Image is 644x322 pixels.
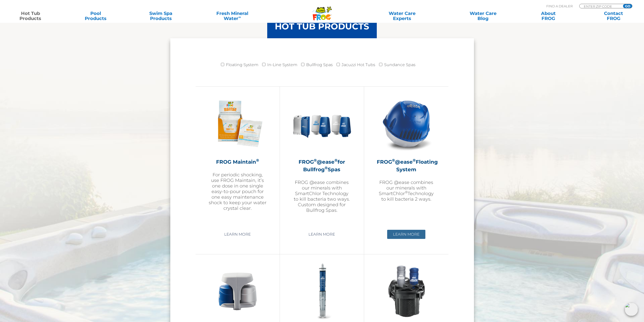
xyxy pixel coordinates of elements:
label: Sundance Spas [384,60,416,70]
label: Bullfrog Spas [306,60,333,70]
p: FROG @ease combines our minerals with SmartChlor Technology to kill bacteria 2 ways. [377,180,436,202]
a: Water CareBlog [458,11,508,21]
img: hot-tub-product-atease-system-300x300.png [377,94,436,153]
a: FROG Maintain®For periodic shocking, use FROG Maintain, it’s one dose in one single easy-to-pour ... [208,94,267,226]
a: PoolProducts [70,11,121,21]
sup: ® [405,190,408,194]
h2: FROG @ease Floating System [377,158,436,173]
a: Fresh MineralWater∞ [201,11,264,21]
a: Learn More [303,230,341,239]
label: In-Line System [267,60,297,70]
a: FROG®@ease®for Bullfrog®SpasFROG @ease combines our minerals with SmartChlor Technology to kill b... [293,94,351,226]
img: Frog_Maintain_Hero-2-v2-300x300.png [208,94,267,153]
label: Jacuzzi Hot Tubs [342,60,375,70]
img: openIcon [625,303,638,316]
img: inline-system-300x300.png [293,262,351,321]
p: FROG @ease combines our minerals with SmartChlor Technology to kill bacteria two ways. Custom des... [293,180,351,213]
p: Find A Dealer [546,4,573,8]
label: Floating System [226,60,258,70]
a: FROG®@ease®Floating SystemFROG @ease combines our minerals with SmartChlor®Technology to kill bac... [377,94,436,226]
h2: FROG Maintain [208,158,267,166]
h2: FROG @ease for Bullfrog Spas [293,158,351,173]
sup: ® [413,158,416,163]
sup: ® [325,165,328,170]
sup: ® [392,158,395,163]
h3: HOT TUB PRODUCTS [275,22,369,31]
a: Hot TubProducts [5,11,56,21]
img: bullfrog-product-hero-300x300.png [293,94,351,153]
input: GO [623,4,632,8]
a: Learn More [387,230,425,239]
img: @ease-2-in-1-Holder-v2-300x300.png [208,262,267,321]
a: AboutFROG [523,11,574,21]
sup: ® [256,158,259,163]
a: Learn More [218,230,257,239]
a: Swim SpaProducts [135,11,186,21]
sup: ® [314,158,317,163]
sup: ® [335,158,338,163]
a: ContactFROG [588,11,639,21]
sup: ∞ [238,15,241,19]
p: For periodic shocking, use FROG Maintain, it’s one dose in one single easy-to-pour pouch for one ... [208,172,267,211]
a: Water CareExperts [361,11,443,21]
input: Zip Code Form [583,4,617,8]
img: InLineWeir_Front_High_inserting-v2-300x300.png [377,262,436,321]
